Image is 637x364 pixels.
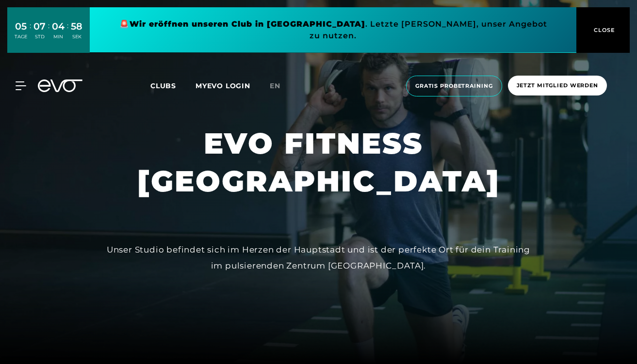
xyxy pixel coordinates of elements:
[591,26,615,34] span: CLOSE
[415,82,493,90] span: Gratis Probetraining
[30,20,31,46] div: :
[505,76,610,96] a: Jetzt Mitglied werden
[270,81,280,90] span: en
[52,33,65,40] div: MIN
[67,20,68,46] div: :
[150,81,176,90] span: Clubs
[15,33,27,40] div: TAGE
[33,33,46,40] div: STD
[576,7,630,53] button: CLOSE
[517,81,598,90] span: Jetzt Mitglied werden
[137,125,500,200] h1: EVO FITNESS [GEOGRAPHIC_DATA]
[403,76,505,96] a: Gratis Probetraining
[150,81,196,90] a: Clubs
[15,19,27,33] div: 05
[33,19,46,33] div: 07
[71,19,82,33] div: 58
[71,33,82,40] div: SEK
[100,242,537,273] div: Unser Studio befindet sich im Herzen der Hauptstadt und ist der perfekte Ort für dein Training im...
[270,80,292,92] a: en
[52,19,65,33] div: 04
[196,81,250,90] a: MYEVO LOGIN
[48,20,49,46] div: :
